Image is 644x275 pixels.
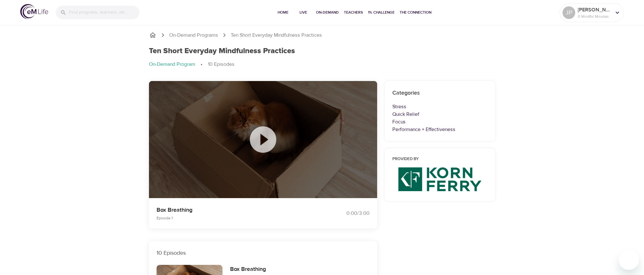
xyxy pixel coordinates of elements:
a: On-Demand Programs [169,32,218,39]
p: 10 Episodes [157,249,370,257]
span: 1% Challenge [368,9,395,16]
span: Teachers [344,9,363,16]
p: Episode 1 [157,215,314,221]
h6: Box Breathing [230,265,267,274]
span: The Connection [400,9,431,16]
h6: Categories [392,89,487,98]
img: logo [20,4,48,19]
span: Home [275,9,291,16]
p: 0 Mindful Minutes [578,14,611,19]
p: 10 Episodes [208,61,235,68]
span: On-Demand [316,9,339,16]
p: Focus [392,118,487,126]
p: [PERSON_NAME] [PERSON_NAME] [578,6,611,14]
p: On-Demand Program [149,61,195,68]
h6: Provided by [392,156,487,163]
div: JP [563,6,575,19]
nav: breadcrumb [149,61,495,68]
nav: breadcrumb [149,31,495,39]
p: Quick Relief [392,110,487,118]
div: 0:00 / 3:00 [322,210,370,217]
p: Stress [392,103,487,110]
span: Live [296,9,311,16]
img: KF%20green%20logo%202.20.2025.png [398,167,481,191]
input: Find programs, teachers, etc... [69,6,139,19]
p: Box Breathing [157,206,314,214]
p: Ten Short Everyday Mindfulness Practices [231,32,322,39]
iframe: Button to launch messaging window [619,250,639,270]
p: Performance + Effectiveness [392,126,487,133]
h1: Ten Short Everyday Mindfulness Practices [149,47,295,56]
